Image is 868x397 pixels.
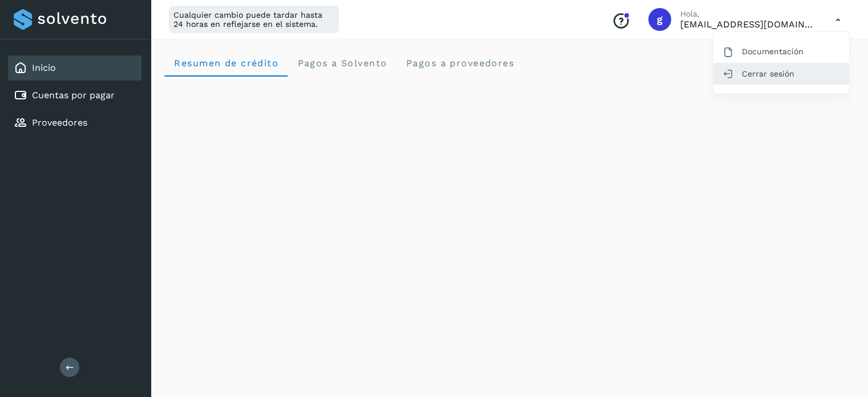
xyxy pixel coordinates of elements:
[713,41,849,62] div: Documentación
[8,55,142,81] div: Inicio
[8,110,142,135] div: Proveedores
[713,63,849,85] div: Cerrar sesión
[32,117,87,128] a: Proveedores
[32,90,115,101] a: Cuentas por pagar
[32,62,56,73] a: Inicio
[8,83,142,108] div: Cuentas por pagar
